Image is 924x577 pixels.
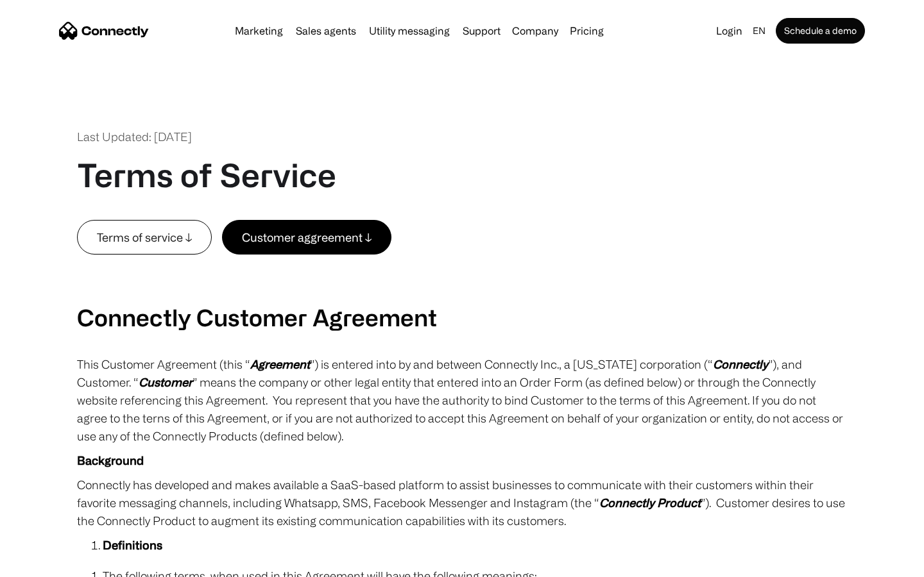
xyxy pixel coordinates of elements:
[26,555,77,573] ul: Language list
[77,255,847,272] p: ‍
[230,26,288,36] a: Marketing
[77,156,336,194] h1: Terms of Service
[77,454,144,467] strong: Background
[77,279,847,297] p: ‍
[77,476,847,530] p: Connectly has developed and makes available a SaaS-based platform to assist businesses to communi...
[776,18,865,44] a: Schedule a demo
[103,539,162,551] strong: Definitions
[512,22,558,40] div: Company
[77,303,847,331] h2: Connectly Customer Agreement
[565,26,609,36] a: Pricing
[250,358,310,371] em: Agreement
[242,228,372,246] div: Customer aggreement ↓
[753,22,766,40] div: en
[713,358,768,371] em: Connectly
[97,228,192,246] div: Terms of service ↓
[13,553,77,573] aside: Language selected: English
[458,26,506,36] a: Support
[77,128,192,146] div: Last Updated: [DATE]
[139,376,193,389] em: Customer
[364,26,455,36] a: Utility messaging
[77,355,847,445] p: This Customer Agreement (this “ ”) is entered into by and between Connectly Inc., a [US_STATE] co...
[599,496,701,509] em: Connectly Product
[711,22,748,40] a: Login
[291,26,361,36] a: Sales agents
